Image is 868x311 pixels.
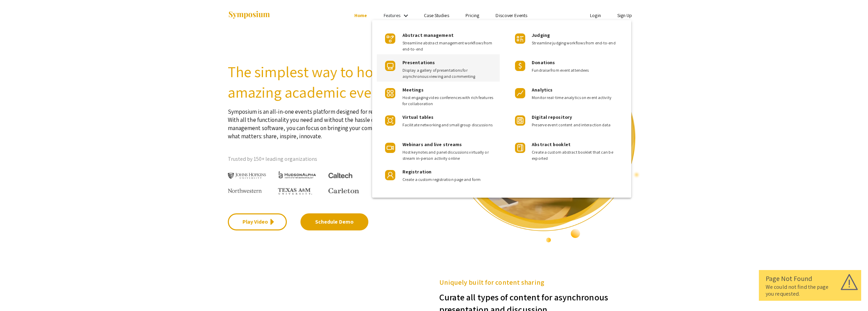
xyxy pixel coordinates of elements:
span: Create a custom registration page and form [402,176,494,183]
span: Analytics [532,87,553,93]
span: Abstract booklet [532,141,571,147]
span: Webinars and live streams [402,141,462,147]
img: Product Icon [385,88,395,98]
span: Host keynotes and panel discussions virtually or stream in-person activity online [402,149,494,161]
span: Presentations [402,59,435,66]
span: Digital repository [532,114,572,120]
span: Judging [532,32,550,38]
span: Create a custom abstract booklet that can be exported [532,149,621,161]
span: Registration [402,169,431,175]
span: Streamline abstract management workflows from end-to-end [402,40,494,52]
span: Abstract management [402,32,454,38]
img: Product Icon [385,143,395,153]
span: Donations [532,59,555,66]
span: Virtual tables [402,114,433,120]
img: Product Icon [515,33,525,44]
img: Product Icon [515,61,525,71]
img: Product Icon [515,143,525,153]
img: Product Icon [385,115,395,126]
span: Meetings [402,87,424,93]
span: Host engaging video conferences with rich features for collaboration [402,95,494,107]
span: Facilitate networking and small group discussions [402,122,494,128]
img: Product Icon [385,33,395,44]
span: Display a gallery of presentations for asynchronous viewing and commenting [402,67,494,80]
span: Fundraise from event attendees [532,67,621,73]
span: Streamline judging workflows from end-to-end [532,40,621,46]
span: Monitor real-time analytics on event activity [532,95,621,101]
img: Product Icon [385,170,395,180]
span: Preserve event content and interaction data [532,122,621,128]
img: Product Icon [515,115,525,126]
img: Product Icon [515,88,525,98]
img: Product Icon [385,61,395,71]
